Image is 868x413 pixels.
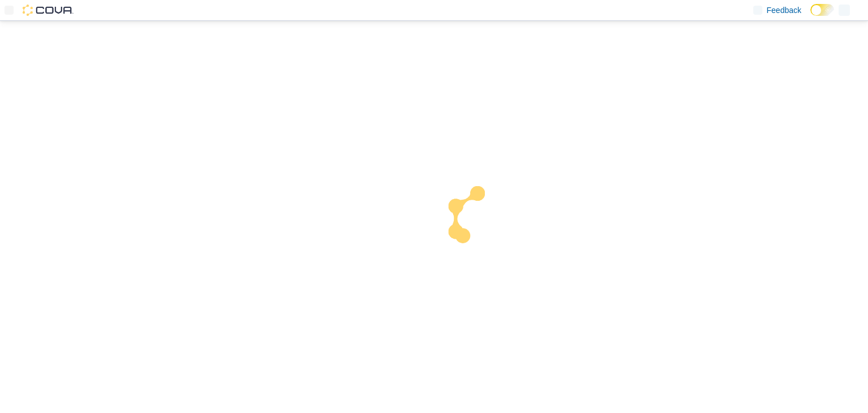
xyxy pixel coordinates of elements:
img: cova-loader [434,178,519,263]
img: Cova [23,5,73,16]
input: Dark Mode [810,4,834,16]
span: Feedback [767,5,801,16]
